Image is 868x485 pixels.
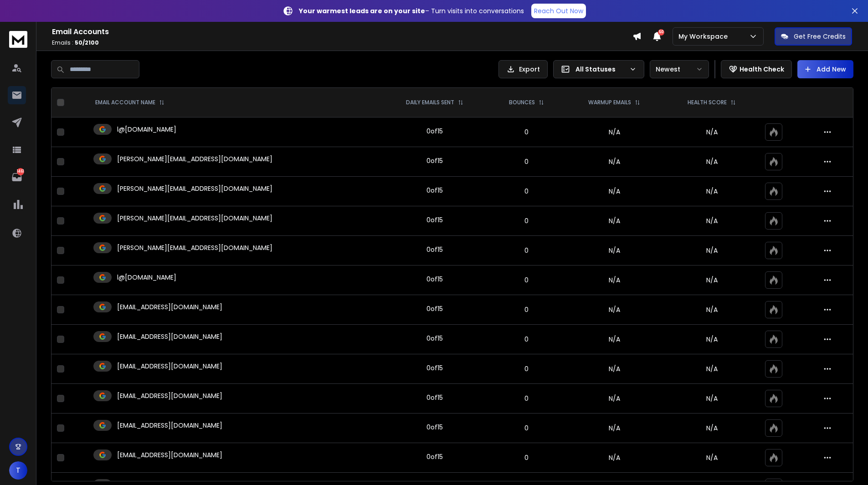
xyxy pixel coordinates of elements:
[9,461,27,480] button: T
[797,60,853,78] button: Add New
[494,394,559,403] p: 0
[426,156,443,165] div: 0 of 15
[117,421,222,430] p: [EMAIL_ADDRESS][DOMAIN_NAME]
[670,246,754,255] p: N/A
[8,168,26,186] a: 1461
[775,27,852,46] button: Get Free Credits
[494,157,559,166] p: 0
[509,99,535,106] p: BOUNCES
[117,362,222,371] p: [EMAIL_ADDRESS][DOMAIN_NAME]
[426,186,443,195] div: 0 of 15
[494,276,559,285] p: 0
[426,127,443,136] div: 0 of 15
[117,302,222,311] p: [EMAIL_ADDRESS][DOMAIN_NAME]
[52,39,632,46] p: Emails :
[117,391,222,400] p: [EMAIL_ADDRESS][DOMAIN_NAME]
[17,168,24,175] p: 1461
[494,187,559,196] p: 0
[650,60,709,78] button: Newest
[658,29,664,36] span: 50
[494,128,559,137] p: 0
[534,6,583,15] p: Reach Out Now
[75,39,99,46] span: 50 / 2100
[494,364,559,373] p: 0
[52,26,632,37] h1: Email Accounts
[426,275,443,284] div: 0 of 15
[494,305,559,314] p: 0
[494,335,559,344] p: 0
[498,60,548,78] button: Export
[670,305,754,314] p: N/A
[117,450,222,459] p: [EMAIL_ADDRESS][DOMAIN_NAME]
[564,414,664,443] td: N/A
[426,304,443,313] div: 0 of 15
[426,245,443,254] div: 0 of 15
[740,65,784,74] p: Health Check
[575,65,626,74] p: All Statuses
[494,246,559,255] p: 0
[588,99,631,106] p: WARMUP EMAILS
[670,276,754,285] p: N/A
[670,394,754,403] p: N/A
[426,363,443,373] div: 0 of 15
[564,206,664,236] td: N/A
[564,325,664,354] td: N/A
[564,177,664,206] td: N/A
[688,99,727,106] p: HEALTH SCORE
[564,117,664,147] td: N/A
[564,236,664,265] td: N/A
[117,214,272,223] p: [PERSON_NAME][EMAIL_ADDRESS][DOMAIN_NAME]
[117,184,272,193] p: [PERSON_NAME][EMAIL_ADDRESS][DOMAIN_NAME]
[564,384,664,414] td: N/A
[117,125,176,134] p: l@[DOMAIN_NAME]
[426,423,443,432] div: 0 of 15
[670,364,754,373] p: N/A
[564,265,664,295] td: N/A
[670,453,754,462] p: N/A
[406,99,454,106] p: DAILY EMAILS SENT
[531,4,586,18] a: Reach Out Now
[117,332,222,341] p: [EMAIL_ADDRESS][DOMAIN_NAME]
[564,443,664,473] td: N/A
[426,334,443,343] div: 0 of 15
[721,60,792,78] button: Health Check
[564,147,664,177] td: N/A
[670,128,754,137] p: N/A
[670,335,754,344] p: N/A
[494,424,559,433] p: 0
[564,354,664,384] td: N/A
[794,32,846,41] p: Get Free Credits
[117,273,176,282] p: l@[DOMAIN_NAME]
[426,452,443,461] div: 0 of 15
[426,393,443,402] div: 0 of 15
[678,32,731,41] p: My Workspace
[670,157,754,166] p: N/A
[670,187,754,196] p: N/A
[299,6,524,15] p: – Turn visits into conversations
[670,216,754,225] p: N/A
[426,215,443,225] div: 0 of 15
[117,154,272,163] p: [PERSON_NAME][EMAIL_ADDRESS][DOMAIN_NAME]
[494,216,559,225] p: 0
[564,295,664,325] td: N/A
[95,99,164,106] div: EMAIL ACCOUNT NAME
[117,243,272,252] p: [PERSON_NAME][EMAIL_ADDRESS][DOMAIN_NAME]
[670,424,754,433] p: N/A
[494,453,559,462] p: 0
[9,31,27,48] img: logo
[299,6,425,15] strong: Your warmest leads are on your site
